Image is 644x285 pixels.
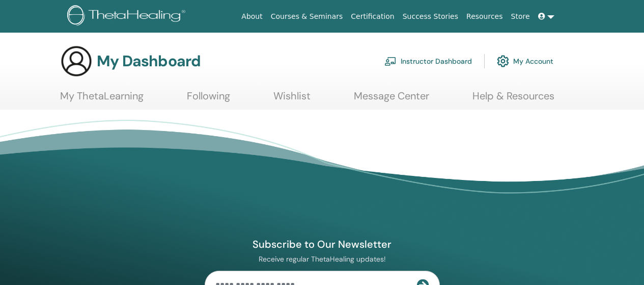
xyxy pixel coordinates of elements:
[399,7,462,26] a: Success Stories
[507,7,534,26] a: Store
[384,57,397,66] img: chalkboard-teacher.svg
[237,7,266,26] a: About
[497,50,553,72] a: My Account
[273,90,311,110] a: Wishlist
[60,90,144,110] a: My ThetaLearning
[205,238,440,251] h4: Subscribe to Our Newsletter
[462,7,507,26] a: Resources
[60,45,93,77] img: generic-user-icon.jpg
[497,53,509,70] img: cog.svg
[97,52,201,70] h3: My Dashboard
[472,90,554,110] a: Help & Resources
[67,5,189,28] img: logo.png
[267,7,347,26] a: Courses & Seminars
[187,90,230,110] a: Following
[384,50,472,72] a: Instructor Dashboard
[205,254,440,264] p: Receive regular ThetaHealing updates!
[347,7,398,26] a: Certification
[354,90,429,110] a: Message Center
